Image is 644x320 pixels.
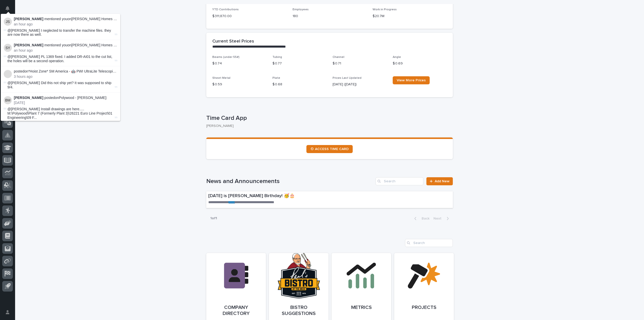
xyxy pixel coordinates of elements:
span: Tubing [272,56,282,59]
p: $ 0.68 [272,82,327,87]
div: Notifications [6,6,13,14]
span: Employees [293,8,309,11]
button: Notifications [2,3,13,14]
span: Plate [272,77,280,80]
img: Spenser Yoder [4,44,12,52]
p: $ 0.71 [333,61,387,66]
h2: Current Steel Prices [212,39,254,44]
span: @[PERSON_NAME] I neglected to transfer the machine files. they are now there as well. [8,28,111,37]
a: View More Prices [393,76,430,84]
p: an hour ago [14,22,117,26]
p: $ 0.59 [212,82,266,87]
p: 1 of 1 [206,212,221,225]
h1: News and Announcements [206,178,374,185]
span: Work in Progress [373,8,397,11]
a: ⏲ ACCESS TIME CARD [306,145,353,153]
p: $ 0.69 [393,61,447,66]
p: [PERSON_NAME] [206,124,449,128]
img: Jacob Stayton [4,18,12,26]
span: View More Prices [397,79,426,82]
span: Prices Last Updated [333,77,361,80]
span: Channel [333,56,344,59]
span: @[PERSON_NAME] Did this not ship yet? It was supposed to ship 9/4. [8,81,111,89]
p: posted on Polywood - [PERSON_NAME] : [14,96,117,100]
span: Add New [435,180,450,183]
p: $ 0.74 [212,61,266,66]
p: $ 311,870.00 [212,14,287,19]
button: Back [410,216,431,221]
span: Next [433,217,445,220]
p: mentioned you on [PERSON_NAME] Homes - [PERSON_NAME] Facility - Runways : [14,43,117,47]
input: Search [376,177,423,185]
p: [DATE] is [PERSON_NAME] Birthday! 🥳🎂 [208,193,380,199]
span: Back [419,217,429,220]
a: Add New [426,177,453,185]
strong: [PERSON_NAME] [14,43,43,47]
strong: [PERSON_NAME] [14,96,43,100]
strong: [PERSON_NAME] [14,17,43,21]
p: mentioned you on [PERSON_NAME] Homes - [PERSON_NAME] Facility - Runways : [14,17,117,21]
span: Angle [393,56,401,59]
p: $ 0.77 [272,61,327,66]
span: YTD Contributions [212,8,239,11]
p: [DATE] ([DATE]) [333,82,387,87]
p: 3 hours ago [14,75,117,79]
span: ⏲ ACCESS TIME CARD [310,147,349,151]
input: Search [405,239,453,247]
img: Ben Miller [4,96,12,104]
p: Time Card App [206,115,451,122]
p: $20.7M [373,14,447,19]
p: posted on *Hoist Zone* SM America - 🤖 PWI UltraLite Telescoping Gantry Crane (12' – 16' HUB Range) : [14,69,117,74]
span: @[PERSON_NAME] PL 1369 fixed. I added DR-AI01 to the cut list, the holes will be a second operation. [8,55,112,63]
span: @[PERSON_NAME] Install drawings are here..... M:\Polywood\Plant 7 (Formerly Plant 3)\26221 Euro L... [8,107,114,120]
p: an hour ago [14,48,117,53]
p: 180 [293,14,367,19]
button: Next [431,216,453,221]
span: Beams (under 55#) [212,56,239,59]
p: [DATE] [14,101,117,105]
span: Sheet Metal [212,77,230,80]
